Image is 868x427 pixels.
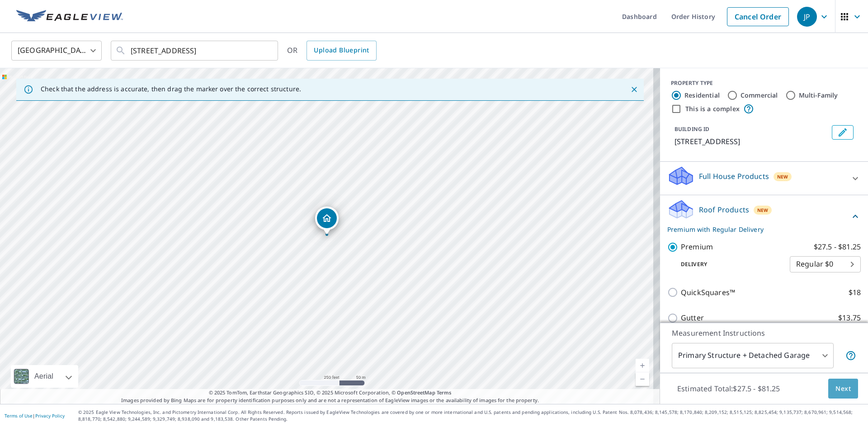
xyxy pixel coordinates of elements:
[16,10,123,23] img: EV Logo
[5,413,65,418] p: |
[667,225,850,234] p: Premium with Regular Delivery
[849,287,861,298] p: $18
[741,91,778,100] label: Commercial
[672,328,856,338] p: Measurement Instructions
[838,312,861,324] p: $13.75
[670,379,788,399] p: Estimated Total: $27.5 - $81.25
[727,7,789,26] a: Cancel Order
[5,413,33,419] a: Terms of Use
[628,84,640,95] button: Close
[757,206,769,214] span: New
[78,409,863,422] p: © 2025 Eagle View Technologies, Inc. and Pictometry International Corp. All Rights Reserved. Repo...
[287,41,377,61] div: OR
[845,350,856,361] span: Your report will include the primary structure and a detached garage if one exists.
[35,413,65,419] a: Privacy Policy
[684,91,720,100] label: Residential
[315,206,339,235] div: Dropped pin, building 1, Residential property, 4725 Saint Clair St Detroit, MI 48214
[41,85,301,93] p: Check that the address is accurate, then drag the marker over the correct structure.
[675,136,828,147] p: [STREET_ADDRESS]
[636,372,649,386] a: Current Level 17, Zoom Out
[131,38,259,63] input: Search by address or latitude-longitude
[667,260,790,268] p: Delivery
[209,389,452,397] span: © 2025 TomTom, Earthstar Geographics SIO, © 2025 Microsoft Corporation, ©
[681,312,704,324] p: Gutter
[777,173,788,180] span: New
[699,204,749,215] p: Roof Products
[667,199,861,234] div: Roof ProductsNewPremium with Regular Delivery
[799,91,838,100] label: Multi-Family
[681,287,735,298] p: QuickSquares™
[797,7,817,27] div: JP
[699,171,769,182] p: Full House Products
[681,241,713,253] p: Premium
[11,365,78,388] div: Aerial
[437,389,452,396] a: Terms
[835,383,851,394] span: Next
[32,365,56,388] div: Aerial
[672,343,834,368] div: Primary Structure + Detached Garage
[11,38,102,63] div: [GEOGRAPHIC_DATA]
[636,359,649,372] a: Current Level 17, Zoom In
[685,104,740,113] label: This is a complex
[667,165,861,191] div: Full House ProductsNew
[397,389,435,396] a: OpenStreetMap
[671,79,857,87] div: PROPERTY TYPE
[314,45,369,56] span: Upload Blueprint
[307,41,376,61] a: Upload Blueprint
[790,252,861,277] div: Regular $0
[814,241,861,253] p: $27.5 - $81.25
[675,125,709,133] p: BUILDING ID
[828,379,858,399] button: Next
[832,125,854,140] button: Edit building 1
